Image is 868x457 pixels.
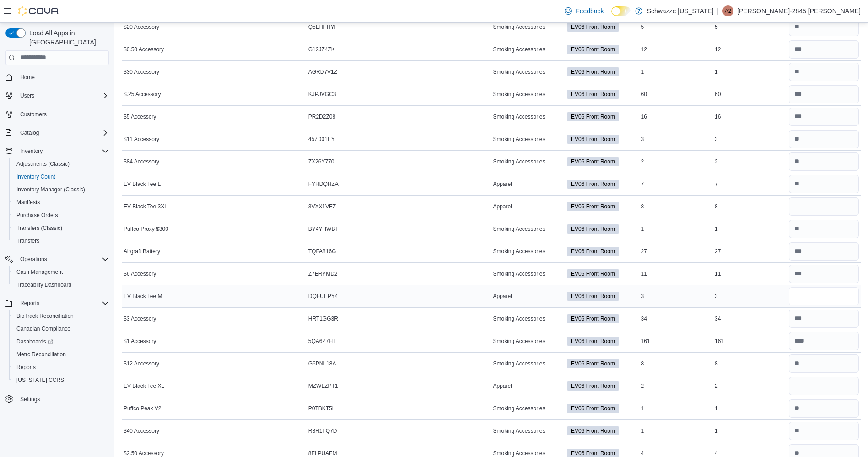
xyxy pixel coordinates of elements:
[9,209,113,222] button: Purchase Orders
[16,338,53,345] span: Dashboards
[2,297,113,310] button: Reports
[567,67,619,76] span: EV06 Front Room
[16,146,46,157] button: Inventory
[713,246,787,257] div: 27
[571,90,615,98] span: EV06 Front Room
[16,394,43,405] a: Settings
[308,293,338,300] span: DQFUEPY4
[713,111,787,122] div: 16
[13,210,62,221] a: Purchase Orders
[2,145,113,158] button: Inventory
[493,450,545,457] span: Smoking Accessories
[713,291,787,302] div: 3
[308,315,338,322] span: HRT1GG3R
[124,337,156,345] span: $1 Accessory
[13,349,70,360] a: Metrc Reconciliation
[567,112,619,121] span: EV06 Front Room
[308,427,337,435] span: R8H1TQ7D
[124,248,160,255] span: Airgraft Battery
[639,336,713,347] div: 161
[493,203,512,210] span: Apparel
[647,5,714,16] p: Schwazze [US_STATE]
[571,315,615,323] span: EV06 Front Room
[571,382,615,390] span: EV06 Front Room
[13,323,109,334] span: Canadian Compliance
[13,223,66,234] a: Transfers (Classic)
[2,71,113,84] button: Home
[308,136,335,143] span: 457D01EY
[16,90,38,101] button: Users
[571,202,615,211] span: EV06 Front Room
[124,68,159,76] span: $30 Accessory
[639,134,713,145] div: 3
[124,405,162,412] span: Puffco Peak V2
[2,126,113,139] button: Catalog
[713,89,787,100] div: 60
[2,108,113,121] button: Customers
[308,382,338,390] span: MZWLZPT1
[561,2,607,20] a: Feedback
[9,234,113,247] button: Transfers
[16,298,43,309] button: Reports
[713,22,787,33] div: 5
[571,45,615,54] span: EV06 Front Room
[16,312,74,320] span: BioTrack Reconciliation
[567,292,619,301] span: EV06 Front Room
[567,359,619,368] span: EV06 Front Room
[13,375,68,386] a: [US_STATE] CCRS
[713,134,787,145] div: 3
[16,109,109,120] span: Customers
[493,180,512,188] span: Apparel
[20,396,40,403] span: Settings
[16,146,109,157] span: Inventory
[639,66,713,77] div: 1
[16,90,109,101] span: Users
[571,68,615,76] span: EV06 Front Room
[493,46,545,53] span: Smoking Accessories
[308,91,336,98] span: KJPJVGC3
[493,113,545,120] span: Smoking Accessories
[13,336,57,347] a: Dashboards
[567,404,619,413] span: EV06 Front Room
[2,89,113,102] button: Users
[124,23,159,31] span: $20 Accessory
[16,127,109,138] span: Catalog
[13,158,109,169] span: Adjustments (Classic)
[576,6,604,16] span: Feedback
[16,212,58,219] span: Purchase Orders
[2,253,113,266] button: Operations
[639,358,713,369] div: 8
[9,310,113,322] button: BioTrack Reconciliation
[493,91,545,98] span: Smoking Accessories
[493,158,545,165] span: Smoking Accessories
[16,376,64,384] span: [US_STATE] CCRS
[567,180,619,189] span: EV06 Front Room
[571,23,615,31] span: EV06 Front Room
[16,72,38,83] a: Home
[567,45,619,54] span: EV06 Front Room
[713,66,787,77] div: 1
[13,375,109,386] span: Washington CCRS
[13,349,109,360] span: Metrc Reconciliation
[713,156,787,167] div: 2
[639,223,713,234] div: 1
[639,156,713,167] div: 2
[308,405,335,412] span: P0TBKT5L
[16,393,109,404] span: Settings
[571,180,615,188] span: EV06 Front Room
[9,361,113,374] button: Reports
[13,279,75,290] a: Traceabilty Dashboard
[124,203,167,210] span: EV Black Tee 3XL
[16,237,39,245] span: Transfers
[308,248,336,255] span: TQFA816G
[308,46,335,53] span: G12JZ4ZK
[567,426,619,435] span: EV06 Front Room
[124,293,162,300] span: EV Black Tee M
[308,158,334,165] span: ZX26Y770
[567,157,619,166] span: EV06 Front Room
[571,135,615,143] span: EV06 Front Room
[571,427,615,435] span: EV06 Front Room
[16,281,71,288] span: Traceabilty Dashboard
[571,247,615,256] span: EV06 Front Room
[124,46,164,53] span: $0.50 Accessory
